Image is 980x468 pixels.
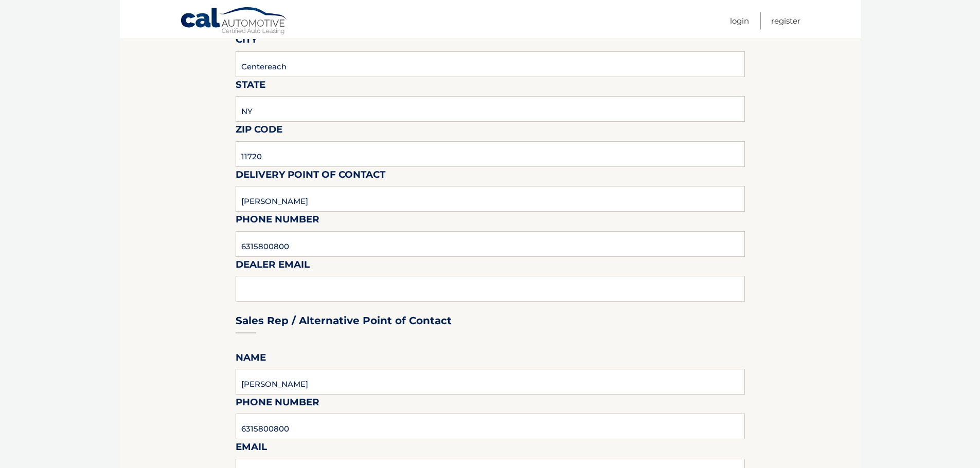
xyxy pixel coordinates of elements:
[236,167,385,186] label: Delivery Point of Contact
[180,7,288,36] a: Cal Automotive
[236,77,265,96] label: State
[771,12,800,29] a: Register
[236,395,319,414] label: Phone Number
[236,314,452,327] h3: Sales Rep / Alternative Point of Contact
[730,12,749,29] a: Login
[236,257,310,276] label: Dealer Email
[236,32,257,51] label: City
[236,350,266,369] label: Name
[236,439,267,458] label: Email
[236,122,282,141] label: Zip Code
[236,212,319,231] label: Phone Number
